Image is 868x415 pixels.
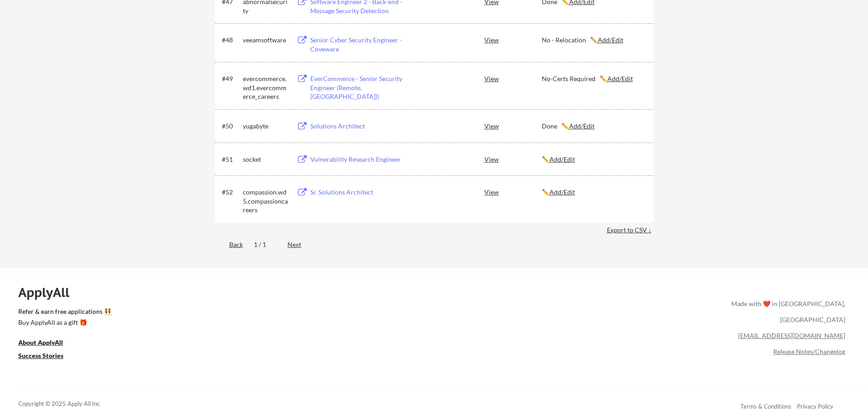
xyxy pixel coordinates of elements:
u: Add/Edit [598,36,623,44]
div: Sr. Solutions Architect [310,188,423,197]
div: EverCommerce - Senior Security Engineer (Remote, [GEOGRAPHIC_DATA])) [310,74,423,101]
div: #50 [222,122,240,131]
a: Buy ApplyAll as a gift 🎁 [18,318,109,329]
div: No-Certs Required ✏️ [542,74,646,83]
div: Vulnerability Research Engineer [310,155,423,164]
div: Next [288,240,312,249]
div: 1 / 1 [254,240,277,249]
u: Success Stories [18,352,63,359]
div: ApplyAll [18,285,80,300]
div: Made with ❤️ in [GEOGRAPHIC_DATA], [GEOGRAPHIC_DATA] [728,296,845,328]
div: veeamsoftware [243,36,288,45]
div: View [484,118,542,134]
div: No - Relocation ✏️ [542,36,646,45]
div: socket [243,155,288,164]
a: Terms & Conditions [740,403,791,410]
a: Release Notes/Changelog [773,348,845,355]
div: Senior Cyber Security Engineer - Coveware [310,36,423,53]
div: Done ✏️ [542,122,646,131]
div: evercommerce.wd1.evercommerce_careers [243,74,288,101]
u: About ApplyAll [18,338,63,346]
div: ✏️ [542,188,646,197]
div: View [484,184,542,200]
u: Add/Edit [607,75,633,82]
u: Add/Edit [569,122,595,130]
div: View [484,70,542,87]
a: [EMAIL_ADDRESS][DOMAIN_NAME] [738,332,845,339]
a: Success Stories [18,351,76,363]
u: Add/Edit [550,155,575,163]
a: Privacy Policy [797,403,833,410]
div: compassion.wd5.compassioncareers [243,188,288,215]
div: View [484,31,542,48]
u: Add/Edit [550,188,575,196]
div: Buy ApplyAll as a gift 🎁 [18,319,109,326]
div: Solutions Architect [310,122,423,131]
div: #51 [222,155,240,164]
div: Copyright © 2025 Apply All Inc [18,400,123,409]
div: #49 [222,74,240,83]
a: Refer & earn free applications 👯‍♀️ [18,308,541,318]
div: #48 [222,36,240,45]
div: Back [215,240,243,249]
div: ✏️ [542,155,646,164]
div: Export to CSV ↓ [607,225,654,235]
div: View [484,151,542,167]
a: About ApplyAll [18,338,76,349]
div: #52 [222,188,240,197]
div: yugabyte [243,122,288,131]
